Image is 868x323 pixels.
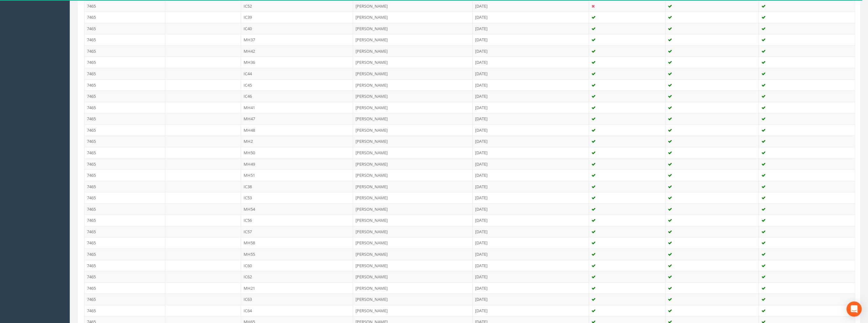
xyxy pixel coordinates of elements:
[353,203,473,215] td: [PERSON_NAME]
[84,11,165,23] td: 7465
[473,203,589,215] td: [DATE]
[353,248,473,260] td: [PERSON_NAME]
[241,203,353,215] td: MH54
[241,0,353,12] td: IC52
[473,293,589,305] td: [DATE]
[473,45,589,57] td: [DATE]
[473,68,589,79] td: [DATE]
[473,124,589,136] td: [DATE]
[84,282,165,294] td: 7465
[353,23,473,34] td: [PERSON_NAME]
[473,0,589,12] td: [DATE]
[353,192,473,203] td: [PERSON_NAME]
[241,147,353,158] td: MH50
[84,135,165,147] td: 7465
[353,282,473,294] td: [PERSON_NAME]
[84,79,165,91] td: 7465
[84,237,165,248] td: 7465
[473,260,589,271] td: [DATE]
[353,214,473,226] td: [PERSON_NAME]
[241,293,353,305] td: IC63
[473,214,589,226] td: [DATE]
[84,271,165,282] td: 7465
[241,181,353,192] td: IC38
[84,214,165,226] td: 7465
[241,11,353,23] td: IC39
[353,260,473,271] td: [PERSON_NAME]
[473,11,589,23] td: [DATE]
[473,147,589,158] td: [DATE]
[353,271,473,282] td: [PERSON_NAME]
[241,214,353,226] td: IC56
[353,158,473,170] td: [PERSON_NAME]
[241,113,353,124] td: MH47
[353,293,473,305] td: [PERSON_NAME]
[84,0,165,12] td: 7465
[241,56,353,68] td: MH36
[84,90,165,102] td: 7465
[353,135,473,147] td: [PERSON_NAME]
[473,271,589,282] td: [DATE]
[84,158,165,170] td: 7465
[353,0,473,12] td: [PERSON_NAME]
[353,305,473,316] td: [PERSON_NAME]
[353,113,473,124] td: [PERSON_NAME]
[84,113,165,124] td: 7465
[473,90,589,102] td: [DATE]
[241,90,353,102] td: IC46
[241,271,353,282] td: IC62
[84,124,165,136] td: 7465
[473,56,589,68] td: [DATE]
[241,79,353,91] td: IC45
[241,169,353,181] td: MH51
[241,124,353,136] td: MH48
[241,282,353,294] td: MH21
[84,147,165,158] td: 7465
[353,226,473,237] td: [PERSON_NAME]
[353,79,473,91] td: [PERSON_NAME]
[353,237,473,248] td: [PERSON_NAME]
[473,135,589,147] td: [DATE]
[241,158,353,170] td: MH49
[353,11,473,23] td: [PERSON_NAME]
[84,181,165,192] td: 7465
[353,45,473,57] td: [PERSON_NAME]
[84,68,165,79] td: 7465
[473,305,589,316] td: [DATE]
[84,248,165,260] td: 7465
[84,203,165,215] td: 7465
[241,102,353,113] td: MH41
[241,248,353,260] td: MH55
[241,260,353,271] td: IC60
[241,23,353,34] td: IC40
[84,305,165,316] td: 7465
[353,102,473,113] td: [PERSON_NAME]
[473,181,589,192] td: [DATE]
[353,68,473,79] td: [PERSON_NAME]
[353,34,473,45] td: [PERSON_NAME]
[353,124,473,136] td: [PERSON_NAME]
[473,248,589,260] td: [DATE]
[84,226,165,237] td: 7465
[473,113,589,124] td: [DATE]
[84,23,165,34] td: 7465
[473,79,589,91] td: [DATE]
[84,34,165,45] td: 7465
[473,237,589,248] td: [DATE]
[241,192,353,203] td: IC53
[353,169,473,181] td: [PERSON_NAME]
[241,34,353,45] td: MH37
[241,45,353,57] td: MH42
[84,260,165,271] td: 7465
[84,293,165,305] td: 7465
[353,147,473,158] td: [PERSON_NAME]
[241,305,353,316] td: IC64
[84,102,165,113] td: 7465
[473,34,589,45] td: [DATE]
[473,102,589,113] td: [DATE]
[84,192,165,203] td: 7465
[353,56,473,68] td: [PERSON_NAME]
[473,226,589,237] td: [DATE]
[241,135,353,147] td: MH2
[473,192,589,203] td: [DATE]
